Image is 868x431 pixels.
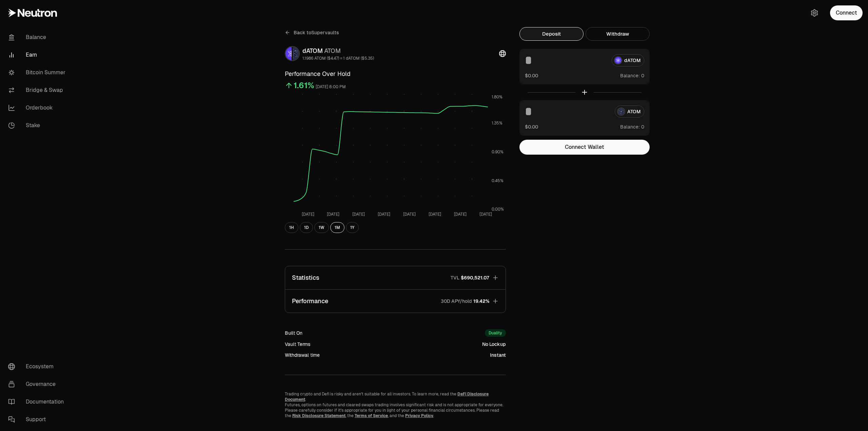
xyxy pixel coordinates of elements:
[294,80,314,91] div: 1.61%
[327,212,339,217] tspan: [DATE]
[492,94,502,100] tspan: 1.80%
[292,413,346,418] a: Risk Disclosure Statement
[330,222,344,233] button: 1M
[302,46,374,56] div: dATOM
[403,212,416,217] tspan: [DATE]
[294,29,339,36] span: Back to Supervaults
[525,123,538,130] button: $0.00
[492,178,504,183] tspan: 0.45%
[285,330,302,336] div: Built On
[441,298,472,305] p: 30D APY/hold
[586,27,650,41] button: Withdraw
[492,120,502,126] tspan: 1.35%
[3,64,73,81] a: Bitcoin Summer
[378,212,390,217] tspan: [DATE]
[285,391,489,402] a: DeFi Disclosure Document
[285,27,339,38] a: Back toSupervaults
[285,391,506,402] p: Trading crypto and Defi is risky and aren't suitable for all investors. To learn more, read the .
[355,413,388,418] a: Terms of Service
[285,266,506,289] button: StatisticsTVL$690,521.07
[302,212,314,217] tspan: [DATE]
[3,117,73,134] a: Stake
[830,5,863,20] button: Connect
[519,27,584,41] button: Deposit
[3,28,73,46] a: Balance
[3,375,73,393] a: Governance
[485,329,506,337] div: Duality
[300,222,313,233] button: 1D
[490,352,506,358] div: Instant
[3,411,73,428] a: Support
[292,273,319,282] p: Statistics
[316,83,346,91] div: [DATE] 8:00 PM
[285,47,292,60] img: dATOM Logo
[302,56,374,61] div: 1.1986 ATOM ($4.47) = 1 dATOM ($5.35)
[479,212,492,217] tspan: [DATE]
[3,99,73,117] a: Orderbook
[519,140,650,155] button: Connect Wallet
[285,352,320,358] div: Withdrawal time
[285,341,310,348] div: Vault Terms
[352,212,365,217] tspan: [DATE]
[3,358,73,375] a: Ecosystem
[473,298,489,305] span: 19.42%
[620,72,640,79] span: Balance:
[346,222,359,233] button: 1Y
[3,46,73,64] a: Earn
[292,296,328,306] p: Performance
[482,341,506,348] div: No Lockup
[405,413,433,418] a: Privacy Policy
[285,222,298,233] button: 1H
[451,274,459,281] p: TVL
[429,212,441,217] tspan: [DATE]
[3,81,73,99] a: Bridge & Swap
[293,47,299,60] img: ATOM Logo
[285,290,506,313] button: Performance30D APY/hold19.42%
[525,72,538,79] button: $0.00
[492,207,504,212] tspan: 0.00%
[454,212,467,217] tspan: [DATE]
[285,402,506,418] p: Futures, options on futures and cleared swaps trading involves significant risk and is not approp...
[461,274,489,281] span: $690,521.07
[314,222,329,233] button: 1W
[3,393,73,411] a: Documentation
[492,149,504,155] tspan: 0.90%
[324,47,341,55] span: ATOM
[620,123,640,130] span: Balance:
[285,69,506,79] h3: Performance Over Hold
